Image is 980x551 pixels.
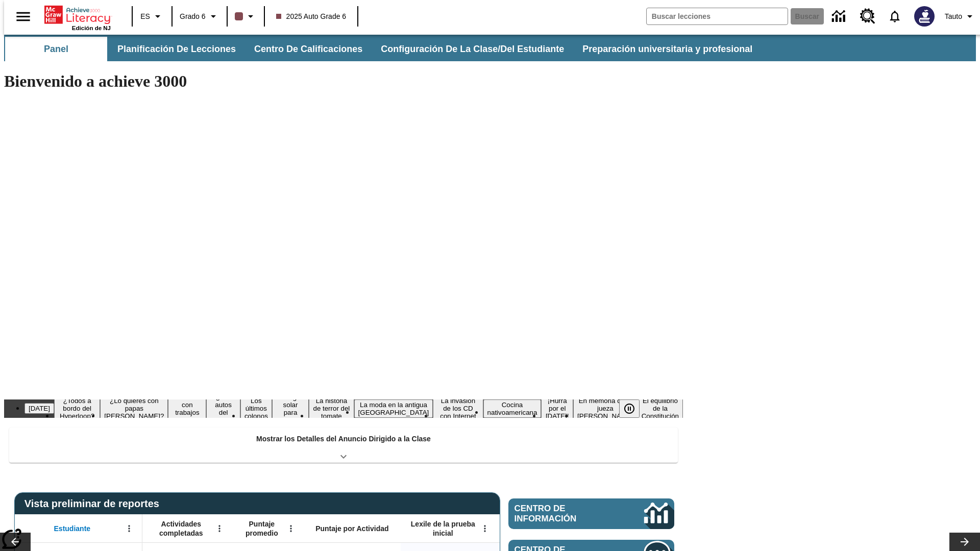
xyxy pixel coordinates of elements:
button: Diapositiva 3 ¿Lo quieres con papas fritas? [100,395,168,421]
button: Diapositiva 1 Día del Trabajo [24,403,54,414]
span: Puntaje por Actividad [315,524,388,533]
button: Diapositiva 2 ¿Todos a bordo del Hyperloop? [54,395,100,421]
a: Portada [44,5,111,25]
span: Edición de NJ [72,25,111,31]
div: Subbarra de navegación [4,35,976,61]
button: Diapositiva 5 ¿Los autos del futuro? [206,392,240,425]
p: Mostrar los Detalles del Anuncio Dirigido a la Clase [256,434,431,444]
button: Carrusel de lecciones, seguir [949,533,980,551]
button: Diapositiva 7 Energía solar para todos [272,392,309,425]
button: Centro de calificaciones [246,37,371,61]
span: Lexile de la prueba inicial [406,519,480,538]
button: Diapositiva 14 El equilibrio de la Constitución [638,395,683,421]
span: 2025 Auto Grade 6 [276,11,347,22]
button: Abrir el menú lateral [8,2,38,32]
button: El color de la clase es café oscuro. Cambiar el color de la clase. [231,7,261,26]
a: Notificaciones [881,3,908,30]
button: Abrir menú [212,521,227,536]
button: Abrir menú [121,521,137,536]
span: ES [140,11,150,22]
button: Grado: Grado 6, Elige un grado [176,7,224,26]
button: Preparación universitaria y profesional [574,37,761,61]
span: Vista preliminar de reportes [24,498,164,510]
button: Escoja un nuevo avatar [908,3,941,30]
span: Grado 6 [180,11,206,22]
button: Planificación de lecciones [109,37,244,61]
div: Portada [44,4,111,31]
button: Abrir menú [283,521,299,536]
a: Centro de información [508,498,674,529]
button: Configuración de la clase/del estudiante [373,37,572,61]
span: Tauto [945,11,962,22]
button: Diapositiva 11 Cocina nativoamericana [483,399,542,418]
span: Puntaje promedio [237,519,286,538]
div: Subbarra de navegación [4,37,762,61]
button: Diapositiva 6 Los últimos colonos [240,395,272,421]
button: Diapositiva 4 Niños con trabajos sucios [168,392,206,425]
div: Pausar [619,399,650,418]
button: Diapositiva 10 La invasión de los CD con Internet [433,395,483,421]
span: Actividades completadas [148,519,215,538]
button: Abrir menú [477,521,493,536]
button: Lenguaje: ES, Selecciona un idioma [136,7,168,26]
span: Centro de información [514,504,610,524]
a: Centro de información [826,3,854,31]
h1: Bienvenido a achieve 3000 [4,72,683,91]
button: Diapositiva 12 ¡Hurra por el Día de la Constitución! [541,395,573,421]
button: Panel [5,37,107,61]
input: Buscar campo [647,8,788,24]
a: Centro de recursos, Se abrirá en una pestaña nueva. [854,3,881,30]
img: Avatar [914,6,935,27]
button: Diapositiva 8 La historia de terror del tomate [309,395,354,421]
div: Mostrar los Detalles del Anuncio Dirigido a la Clase [9,428,678,463]
button: Diapositiva 13 En memoria de la jueza O'Connor [573,395,638,421]
button: Perfil/Configuración [941,7,980,26]
button: Pausar [619,399,640,418]
span: Estudiante [54,524,91,533]
button: Diapositiva 9 La moda en la antigua Roma [354,399,433,418]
